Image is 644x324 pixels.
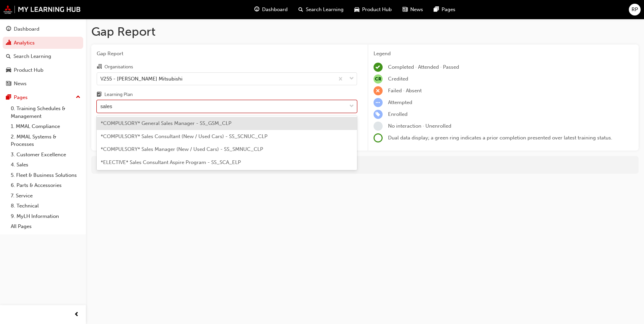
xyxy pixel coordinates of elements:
[354,5,359,14] span: car-icon
[6,95,11,101] span: pages-icon
[3,77,83,90] a: News
[374,122,383,131] span: learningRecordVerb_NONE-icon
[8,132,83,150] a: 2. MMAL Systems & Processes
[442,6,455,13] span: Pages
[3,91,83,104] button: Pages
[388,76,408,82] span: Credited
[76,93,80,102] span: up-icon
[374,86,383,95] span: learningRecordVerb_FAIL-icon
[14,80,27,88] div: News
[104,64,133,70] div: Organisations
[8,180,83,191] a: 6. Parts & Accessories
[3,23,83,35] a: Dashboard
[97,64,102,70] span: organisation-icon
[8,160,83,170] a: 4. Sales
[100,103,114,109] input: Learning Plan
[349,102,354,111] span: down-icon
[6,81,11,87] span: news-icon
[388,135,612,141] span: Dual data display; a green ring indicates a prior completion presented over latest training status.
[6,67,11,73] span: car-icon
[374,74,383,84] span: null-icon
[101,159,241,165] span: *ELECTIVE* Sales Consultant Aspire Program - SS_SCA_ELP
[434,5,439,14] span: pages-icon
[14,94,28,101] div: Pages
[428,3,461,17] a: pages-iconPages
[97,92,102,98] span: learningplan-icon
[101,146,263,152] span: *COMPULSORY* Sales Manager (New / Used Cars) - SS_SMNUC_CLP
[629,4,641,15] button: RP
[100,75,183,83] div: V255 - [PERSON_NAME] Mitsubishi
[6,40,11,46] span: chart-icon
[104,91,133,98] div: Learning Plan
[249,3,293,17] a: guage-iconDashboard
[3,50,83,63] a: Search Learning
[374,110,383,119] span: learningRecordVerb_ENROLL-icon
[349,74,354,83] span: down-icon
[388,64,459,70] span: Completed · Attended · Passed
[362,6,392,13] span: Product Hub
[6,54,11,60] span: search-icon
[8,201,83,211] a: 8. Technical
[262,6,288,13] span: Dashboard
[74,311,79,319] span: prev-icon
[632,6,638,13] span: RP
[8,121,83,132] a: 1. MMAL Compliance
[8,221,83,232] a: All Pages
[254,5,259,14] span: guage-icon
[96,161,634,169] div: For more in-depth analysis and data download, go to
[293,3,349,17] a: search-iconSearch Learning
[8,103,83,121] a: 0. Training Schedules & Management
[374,50,634,58] div: Legend
[3,22,83,91] button: DashboardAnalyticsSearch LearningProduct HubNews
[101,133,267,139] span: *COMPULSORY* Sales Consultant (New / Used Cars) - SS_SCNUC_CLP
[3,64,83,76] a: Product Hub
[8,211,83,222] a: 9. MyLH Information
[97,50,357,58] span: Gap Report
[388,99,412,105] span: Attempted
[374,63,383,72] span: learningRecordVerb_COMPLETE-icon
[306,6,344,13] span: Search Learning
[8,170,83,181] a: 5. Fleet & Business Solutions
[402,5,408,14] span: news-icon
[410,6,423,13] span: News
[8,150,83,160] a: 3. Customer Excellence
[298,5,303,14] span: search-icon
[3,5,81,14] img: mmal
[6,26,11,32] span: guage-icon
[388,123,451,129] span: No interaction · Unenrolled
[349,3,397,17] a: car-iconProduct Hub
[8,191,83,201] a: 7. Service
[397,3,428,17] a: news-iconNews
[3,37,83,49] a: Analytics
[388,111,408,117] span: Enrolled
[14,66,43,74] div: Product Hub
[91,24,639,39] h1: Gap Report
[374,98,383,107] span: learningRecordVerb_ATTEMPT-icon
[13,53,51,60] div: Search Learning
[101,120,231,126] span: *COMPULSORY* General Sales Manager - SS_GSM_CLP
[14,25,39,33] div: Dashboard
[388,88,422,94] span: Failed · Absent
